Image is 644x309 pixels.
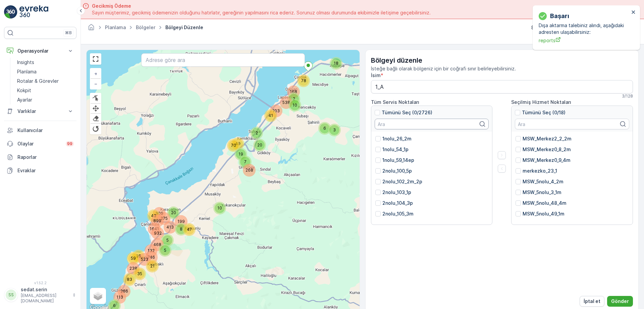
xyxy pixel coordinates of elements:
div: 5 [160,245,170,255]
span: Sayın müşterimiz, gecikmiş ödemenizin olduğunu hatırlatır, gereğinin yapılmasını rica ederiz. Sor... [92,9,431,16]
div: 468 [152,240,162,250]
div: Drag Layers [91,104,101,114]
span: Gecikmiş Ödeme [92,3,431,9]
div: 899 [152,216,162,226]
p: Ayarlar [17,97,32,103]
div: 10 [215,203,225,213]
div: 3 [329,125,339,135]
p: 1nolu_26_2m [382,135,412,142]
div: 41 [266,111,276,121]
p: Kokpit [17,87,31,94]
p: Evraklar [17,167,74,174]
p: MSW_5nolu_4_2m [523,178,563,185]
p: 1nolu_54_1p [382,146,409,153]
span: v 1.52.2 [4,281,76,285]
p: MSW_Merkez0_9_4m [523,157,571,164]
div: 70 [228,140,232,144]
div: 20 [168,208,172,212]
div: 49 [233,139,243,149]
a: Olaylar99 [4,137,76,150]
span: + [94,71,97,76]
button: İptal et [580,296,604,307]
div: 2 [289,94,299,104]
a: Uzaklaştır [91,79,101,89]
div: 113 [115,292,125,302]
div: 83 [124,274,135,285]
p: Rotalar & Görevler [17,78,59,84]
div: 268 [244,165,248,169]
div: 83 [124,274,128,279]
p: MSW_5nolu_49_1m [523,210,565,217]
div: Edit Layers [91,94,101,104]
div: 10 [290,100,300,110]
div: 10 [290,100,294,104]
div: 47 [184,225,194,235]
div: 746 [146,252,150,256]
div: 523 [140,254,144,258]
a: Evraklar [4,164,76,177]
p: İptal et [584,298,600,305]
a: Insights [14,58,76,67]
p: MSW_5nolu_48_4m [523,200,567,206]
span: İsteğe bağlı olarak bölgeniz için bir coğrafi sınır belirleyebilirsiniz. [371,65,633,72]
div: 413 [165,222,169,226]
div: 18 [331,58,335,62]
a: Layers [91,289,105,303]
p: 2nolu_100_5p [382,168,412,174]
p: Bölgeyi düzenle [371,55,633,65]
a: Planlama [105,24,126,30]
div: 41 [266,111,270,115]
div: 21 [147,261,157,271]
div: 899 [152,216,156,220]
a: Ana Sayfa [88,26,95,32]
div: 309 [154,208,158,212]
button: Operasyonlar [4,44,76,58]
p: MSW_Merkez0_8_2m [523,146,571,153]
div: 275 [159,213,169,224]
div: 7 [240,157,250,167]
img: logo [4,5,17,19]
div: 932 [153,228,163,238]
p: 1nolu_59_14ep [382,157,414,164]
div: 275 [159,213,163,218]
div: 168 [288,87,299,97]
p: sedat.serin [21,286,69,293]
a: Rotalar & Görevler [14,76,76,86]
div: 266 [119,286,129,296]
p: 2nolu_102_2m_2p [382,178,422,185]
p: ⌘B [65,30,72,36]
input: Ara [375,119,489,129]
div: 78 [299,76,309,86]
div: SS [6,290,16,300]
div: 2 [252,128,256,132]
div: 132 [146,246,156,256]
div: 20 [168,208,178,218]
div: 38 [133,251,144,261]
div: 538 [281,98,291,108]
p: Raporlar [17,154,74,161]
div: 70 [228,140,238,150]
div: 266 [119,286,123,290]
div: 59 [128,253,132,257]
img: logo_light-DOdMpM7g.png [19,5,48,19]
div: 538 [281,98,285,102]
div: 21 [147,261,151,265]
div: 238 [128,263,132,267]
div: 43 [149,211,159,221]
p: Seçilmiş Hizmet Noktaları [511,99,633,106]
div: 199 [176,217,186,227]
div: 10 [215,203,219,207]
span: reports [539,37,629,44]
div: 6 [320,123,330,133]
a: Planlama [14,67,76,76]
div: 103 [271,106,275,110]
div: 35 [135,269,145,279]
div: 746 [146,252,156,262]
div: 199 [176,217,180,221]
div: 5 [162,235,172,245]
div: 132 [146,246,150,250]
input: Adrese göre ara [141,53,305,67]
div: 3 [329,125,333,129]
div: 468 [152,240,156,244]
p: MSW_Merkez2_2_2m [523,135,572,142]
